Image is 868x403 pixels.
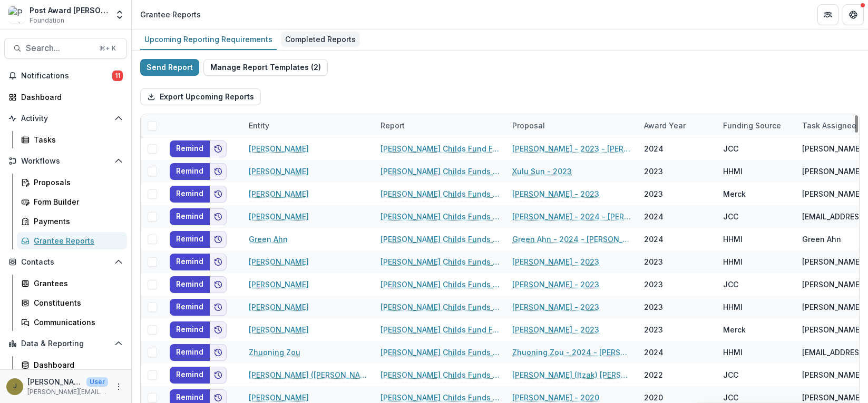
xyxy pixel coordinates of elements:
[140,88,261,105] button: Export Upcoming Reports
[17,275,127,292] a: Grantees
[723,166,743,177] div: HHMI
[644,392,663,403] div: 2020
[512,234,631,245] a: Green Ahn - 2024 - [PERSON_NAME] Childs Memorial Fund - Fellowship Application
[34,216,119,227] div: Payments
[210,208,227,225] button: Add to friends
[717,120,787,131] div: Funding Source
[512,392,599,403] a: [PERSON_NAME] - 2020
[817,4,838,25] button: Partners
[203,59,328,76] button: Manage Report Templates (2)
[210,254,227,270] button: Add to friends
[381,211,500,222] a: [PERSON_NAME] Childs Funds Fellow’s Annual Progress Report
[170,140,210,157] button: Remind
[34,134,119,145] div: Tasks
[512,166,572,177] a: Xulu Sun - 2023
[21,114,110,123] span: Activity
[170,163,210,180] button: Remind
[112,70,123,81] span: 11
[210,186,227,203] button: Add to friends
[506,114,638,137] div: Proposal
[30,5,108,16] div: Post Award [PERSON_NAME] Childs Memorial Fund
[512,324,599,335] a: [PERSON_NAME] - 2023
[374,114,506,137] div: Report
[512,143,631,154] a: [PERSON_NAME] - 2023 - [PERSON_NAME] Childs Memorial Fund - Fellowship Application
[4,38,127,59] button: Search...
[644,188,663,199] div: 2023
[210,140,227,157] button: Add to friends
[170,208,210,225] button: Remind
[506,120,551,131] div: Proposal
[17,193,127,210] a: Form Builder
[644,279,663,290] div: 2023
[512,211,631,222] a: [PERSON_NAME] - 2024 - [PERSON_NAME] Childs Memorial Fund - Fellowship Application
[843,4,864,25] button: Get Help
[381,301,500,313] a: [PERSON_NAME] Childs Funds Fellow’s Annual Progress Report
[249,347,300,358] a: Zhuoning Zou
[4,335,127,352] button: Open Data & Reporting
[170,276,210,293] button: Remind
[281,29,360,50] a: Completed Reports
[723,188,746,199] div: Merck
[210,163,227,180] button: Add to friends
[86,377,108,387] p: User
[802,301,862,313] div: [PERSON_NAME]
[381,279,500,290] a: [PERSON_NAME] Childs Funds Fellow’s Annual Progress Report
[17,314,127,331] a: Communications
[802,324,862,335] div: [PERSON_NAME]
[34,359,119,370] div: Dashboard
[4,110,127,127] button: Open Activity
[723,256,743,267] div: HHMI
[140,9,201,20] div: Grantee Reports
[249,369,368,380] a: [PERSON_NAME] ([PERSON_NAME]
[644,166,663,177] div: 2023
[4,153,127,169] button: Open Workflows
[97,43,118,54] div: ⌘ + K
[136,7,205,22] nav: breadcrumb
[723,347,743,358] div: HHMI
[170,321,210,338] button: Remind
[644,324,663,335] div: 2023
[13,383,17,390] div: Jamie
[381,143,500,154] a: [PERSON_NAME] Childs Fund Fellowship Award Financial Expenditure Report
[638,114,717,137] div: Award Year
[170,231,210,248] button: Remind
[17,174,127,191] a: Proposals
[723,143,738,154] div: JCC
[21,72,112,80] span: Notifications
[210,276,227,293] button: Add to friends
[210,344,227,361] button: Add to friends
[644,211,664,222] div: 2024
[512,279,599,290] a: [PERSON_NAME] - 2023
[27,387,108,397] p: [PERSON_NAME][EMAIL_ADDRESS][PERSON_NAME][DOMAIN_NAME]
[512,256,599,267] a: [PERSON_NAME] - 2023
[21,157,110,166] span: Workflows
[170,254,210,270] button: Remind
[644,234,664,245] div: 2024
[210,367,227,384] button: Add to friends
[170,344,210,361] button: Remind
[34,235,119,246] div: Grantee Reports
[112,380,125,393] button: More
[381,324,500,335] a: [PERSON_NAME] Childs Fund Fellowship Award Financial Expenditure Report
[802,143,862,154] div: [PERSON_NAME]
[723,301,743,313] div: HHMI
[512,301,599,313] a: [PERSON_NAME] - 2023
[723,369,738,380] div: JCC
[381,234,500,245] a: [PERSON_NAME] Childs Funds Fellow’s Annual Progress Report
[140,29,277,50] a: Upcoming Reporting Requirements
[140,59,199,76] button: Send Report
[638,120,692,131] div: Award Year
[249,166,309,177] a: [PERSON_NAME]
[802,256,862,267] div: [PERSON_NAME]
[34,177,119,188] div: Proposals
[802,279,862,290] div: [PERSON_NAME]
[210,321,227,338] button: Add to friends
[249,188,309,199] a: [PERSON_NAME]
[512,369,631,380] a: [PERSON_NAME] (Itzak) [PERSON_NAME] - 2022
[802,234,841,245] div: Green Ahn
[21,339,110,348] span: Data & Reporting
[381,347,500,358] a: [PERSON_NAME] Childs Funds Fellow’s Annual Progress Report
[249,301,309,313] a: [PERSON_NAME]
[27,376,82,387] p: [PERSON_NAME]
